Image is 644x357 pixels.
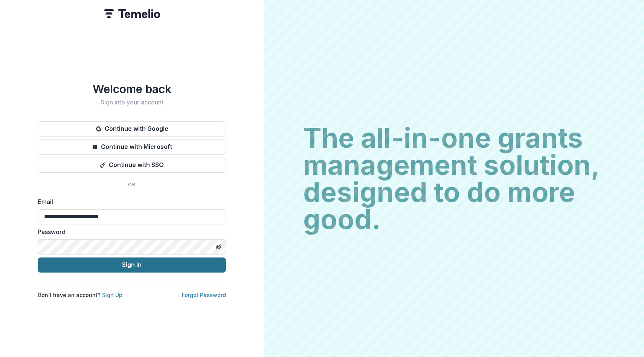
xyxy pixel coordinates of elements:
button: Continue with Microsoft [38,139,226,155]
a: Sign Up [102,292,122,298]
button: Sign In [38,257,226,273]
button: Continue with SSO [38,158,226,173]
label: Email [38,197,221,206]
button: Toggle password visibility [212,241,224,253]
a: Forgot Password [182,292,226,298]
label: Password [38,227,221,236]
img: Temelio [104,9,160,18]
h1: Welcome back [38,82,226,96]
button: Continue with Google [38,121,226,136]
p: Don't have an account? [38,291,122,299]
h2: Sign into your account [38,99,226,106]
